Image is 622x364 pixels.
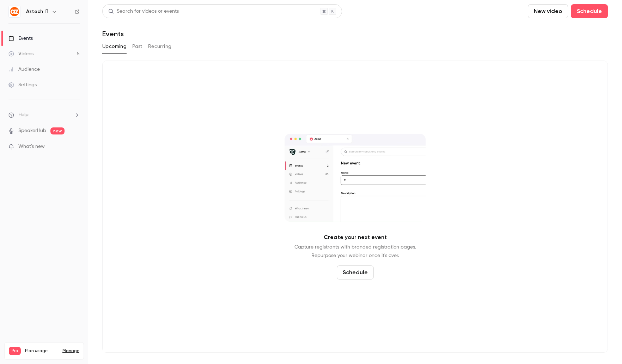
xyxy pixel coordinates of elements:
[102,41,127,52] button: Upcoming
[8,111,80,119] li: help-dropdown-opener
[9,347,21,355] span: Pro
[8,81,37,88] div: Settings
[148,41,172,52] button: Recurring
[25,348,58,354] span: Plan usage
[108,8,179,15] div: Search for videos or events
[18,127,46,134] a: SpeakerHub
[26,8,49,15] h6: Aztech IT
[8,50,33,57] div: Videos
[8,66,40,73] div: Audience
[294,243,416,260] p: Capture registrants with branded registration pages. Repurpose your webinar once it's over.
[324,233,387,241] p: Create your next event
[102,30,124,38] h1: Events
[337,265,374,280] button: Schedule
[8,35,33,42] div: Events
[9,6,20,17] img: Aztech IT
[62,348,79,354] a: Manage
[18,111,29,119] span: Help
[528,4,568,18] button: New video
[50,127,65,134] span: new
[18,143,45,150] span: What's new
[571,4,608,18] button: Schedule
[132,41,142,52] button: Past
